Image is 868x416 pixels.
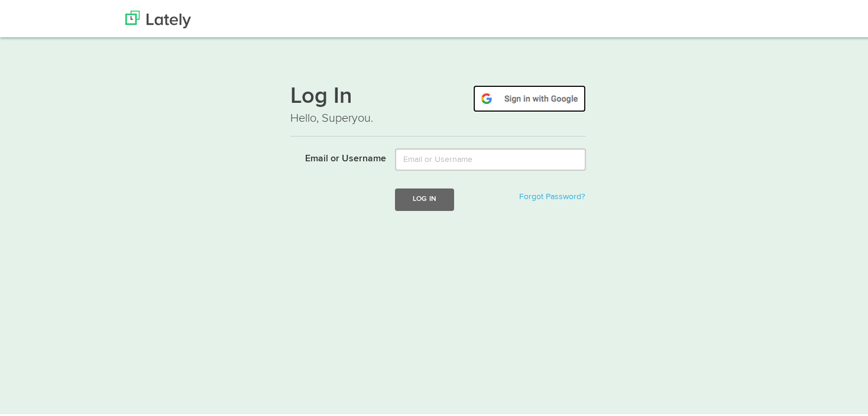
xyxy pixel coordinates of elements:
[290,83,586,108] h1: Log In
[473,83,586,110] img: google-signin.png
[395,187,454,209] button: Log In
[290,108,586,125] p: Hello, Superyou.
[519,191,585,199] a: Forgot Password?
[281,147,386,164] label: Email or Username
[395,147,586,169] input: Email or Username
[125,9,191,27] img: Lately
